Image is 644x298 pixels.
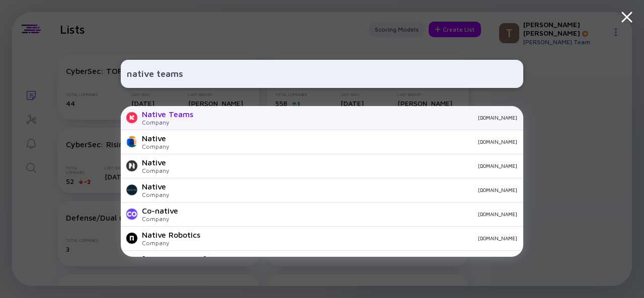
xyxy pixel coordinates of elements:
[142,158,169,167] div: Native
[142,167,169,174] div: Company
[142,182,169,191] div: Native
[201,115,517,121] div: [DOMAIN_NAME]
[142,215,178,223] div: Company
[142,143,169,150] div: Company
[142,239,200,247] div: Company
[208,235,517,241] div: [DOMAIN_NAME]
[127,65,517,83] input: Search Company or Investor...
[177,139,517,145] div: [DOMAIN_NAME]
[186,211,517,217] div: [DOMAIN_NAME]
[142,110,193,119] div: Native Teams
[142,254,206,263] div: [DOMAIN_NAME]
[177,163,517,169] div: [DOMAIN_NAME]
[142,134,169,143] div: Native
[177,187,517,193] div: [DOMAIN_NAME]
[142,230,200,239] div: Native Robotics
[142,191,169,198] div: Company
[142,119,193,126] div: Company
[142,206,178,215] div: Co-native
